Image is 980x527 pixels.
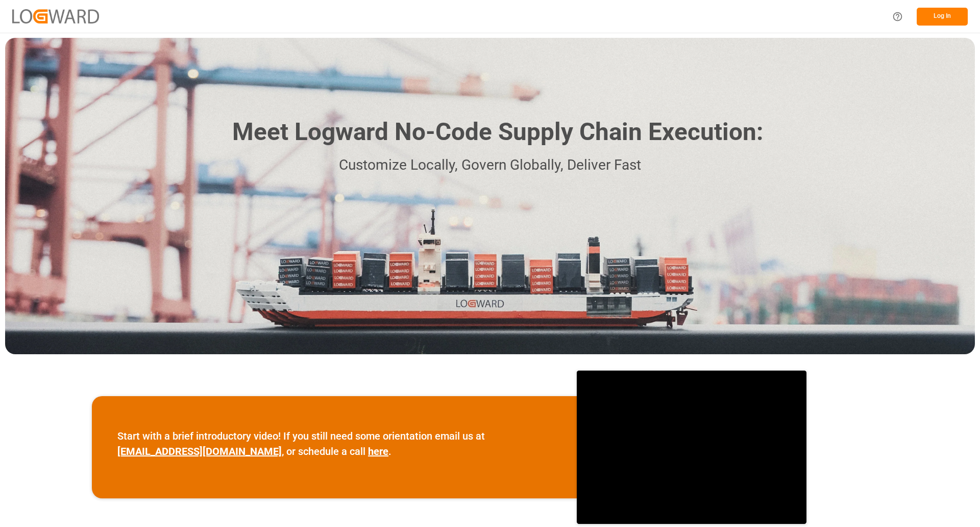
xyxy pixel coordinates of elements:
a: [EMAIL_ADDRESS][DOMAIN_NAME] [117,445,282,457]
h1: Meet Logward No-Code Supply Chain Execution: [232,114,763,150]
p: Customize Locally, Govern Globally, Deliver Fast [217,154,763,177]
a: here [368,445,388,457]
p: Start with a brief introductory video! If you still need some orientation email us at , or schedu... [117,428,551,459]
button: Log In [917,8,968,26]
button: Help Center [886,5,909,28]
img: Logward_new_orange.png [12,9,99,23]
